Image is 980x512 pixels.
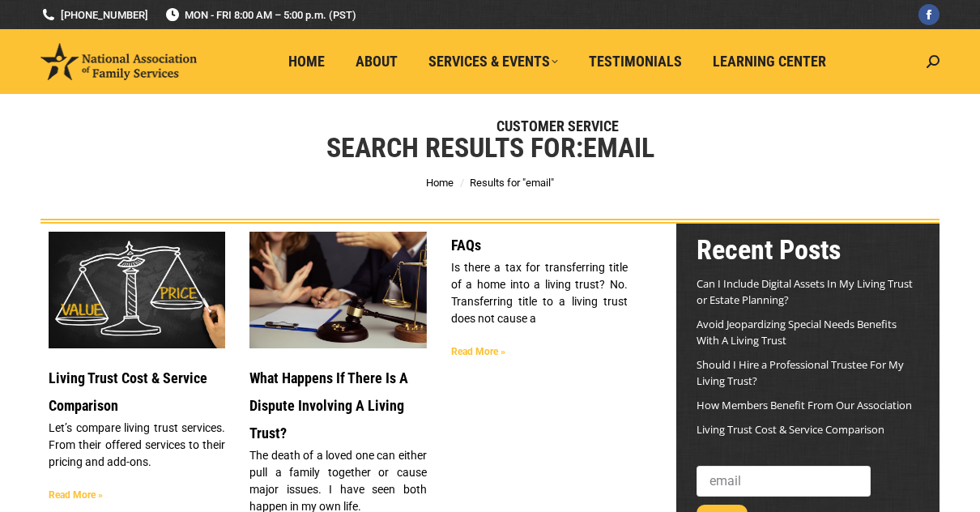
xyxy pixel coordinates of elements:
[426,177,454,189] a: Home
[451,259,628,327] p: Is there a tax for transferring title of a home into a living trust? No. Transferring title to a ...
[249,369,408,442] a: What Happens If There Is A Dispute Involving A Living Trust?
[697,398,912,412] a: How Members Benefit From Our Association
[249,232,426,348] a: Family Disputing over trust
[589,53,682,70] span: Testimonials
[697,317,897,348] a: Avoid Jeopardizing Special Needs Benefits With A Living Trust
[40,7,148,23] a: [PHONE_NUMBER]
[326,130,654,165] h1: Search Results for:
[451,346,505,357] a: Read more about FAQs
[918,4,940,25] a: Facebook page opens in new window
[356,53,398,70] span: About
[164,7,356,23] span: MON - FRI 8:00 AM – 5:00 p.m. (PST)
[701,46,837,77] a: Learning Center
[288,53,325,70] span: Home
[49,420,225,471] p: Let’s compare living trust services. From their offered services to their pricing and add-ons.
[428,53,558,70] span: Services & Events
[485,111,630,142] a: Customer Service
[249,231,428,350] img: Family Disputing over trust
[32,232,241,350] img: Living Trust Service and Price Comparison Blog Image
[496,117,619,135] span: Customer Service
[470,177,554,189] span: Results for "email"
[277,46,336,77] a: Home
[344,46,409,77] a: About
[577,46,693,77] a: Testimonials
[49,489,103,501] a: Read more about Living Trust Cost & Service Comparison
[697,276,913,307] a: Can I Include Digital Assets In My Living Trust or Estate Planning?
[40,43,197,79] img: National Association of Family Services
[697,232,919,267] h2: Recent Posts
[697,422,884,437] a: Living Trust Cost & Service Comparison
[49,232,225,348] a: Living Trust Service and Price Comparison Blog Image
[451,237,481,254] a: FAQs
[697,357,904,388] a: Should I Hire a Professional Trustee For My Living Trust?
[713,53,826,70] span: Learning Center
[49,369,207,414] a: Living Trust Cost & Service Comparison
